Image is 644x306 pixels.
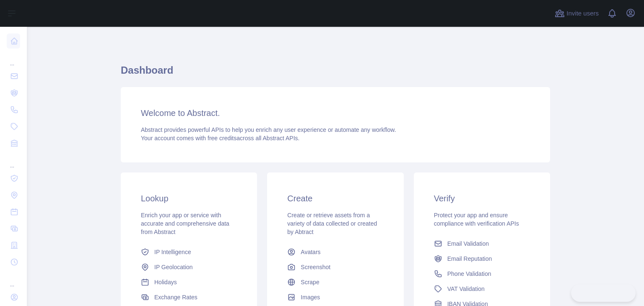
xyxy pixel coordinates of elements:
span: Your account comes with across all Abstract APIs. [141,135,299,141]
span: Email Validation [447,239,489,248]
a: IP Geolocation [138,260,240,275]
h3: Lookup [141,193,237,204]
span: Create or retrieve assets from a variety of data collected or created by Abtract [287,212,377,235]
a: IP Intelligence [138,244,240,260]
span: Exchange Rates [154,293,197,301]
span: Email Reputation [447,255,492,263]
span: Avatars [301,248,320,256]
a: Exchange Rates [138,290,240,305]
div: ... [7,152,20,169]
span: VAT Validation [447,285,485,293]
a: Images [284,290,387,305]
div: ... [7,50,20,67]
a: Holidays [138,275,240,290]
a: Phone Validation [431,266,533,281]
a: VAT Validation [431,281,533,296]
span: Abstract provides powerful APIs to help you enrich any user experience or automate any workflow. [141,126,396,133]
a: Screenshot [284,260,387,275]
button: Invite users [553,7,600,20]
iframe: Toggle Customer Support [571,284,636,302]
span: Images [301,293,320,301]
span: Invite users [566,9,599,18]
span: IP Intelligence [154,248,191,256]
div: ... [7,271,20,288]
h1: Dashboard [121,64,550,84]
h3: Welcome to Abstract. [141,107,530,119]
span: Phone Validation [447,270,491,278]
span: Holidays [154,278,177,286]
a: Scrape [284,275,387,290]
span: IP Geolocation [154,263,193,271]
span: Protect your app and ensure compliance with verification APIs [434,212,519,227]
span: Scrape [301,278,319,286]
a: Email Validation [431,236,533,251]
h3: Create [287,193,383,204]
span: Screenshot [301,263,330,271]
a: Email Reputation [431,251,533,266]
span: free credits [208,135,236,141]
h3: Verify [434,193,530,204]
span: Enrich your app or service with accurate and comprehensive data from Abstract [141,212,229,235]
a: Avatars [284,244,387,260]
